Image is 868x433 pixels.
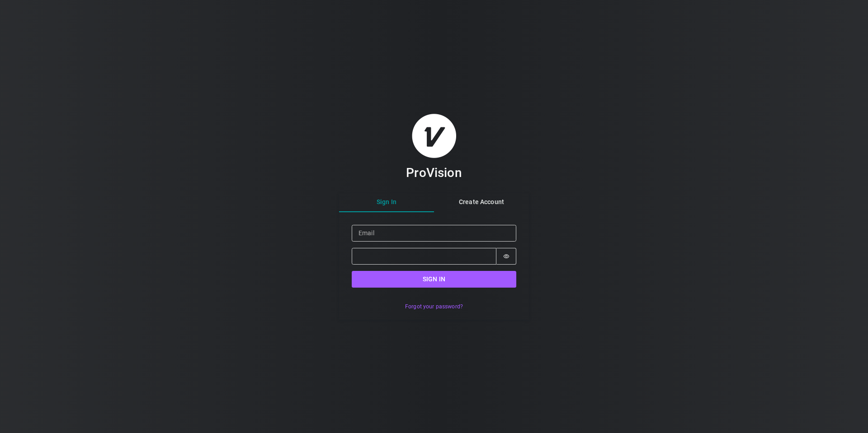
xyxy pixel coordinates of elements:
[496,248,516,265] button: Show password
[352,271,516,288] button: Sign in
[434,192,529,212] button: Create Account
[352,225,516,242] input: Email
[339,192,434,212] button: Sign In
[400,300,467,313] button: Forgot your password?
[406,165,462,181] h3: ProVision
